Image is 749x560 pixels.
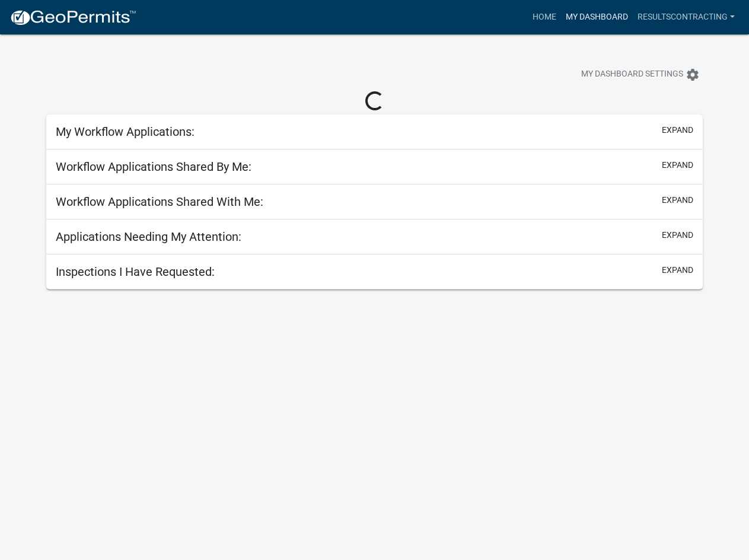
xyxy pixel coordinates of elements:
button: expand [662,124,693,136]
i: settings [686,68,700,82]
h5: My Workflow Applications: [56,125,195,139]
button: My Dashboard Settingssettings [572,63,709,86]
a: Home [528,6,561,28]
h5: Workflow Applications Shared With Me: [56,195,263,209]
button: expand [662,264,693,276]
span: My Dashboard Settings [581,68,683,82]
button: expand [662,194,693,206]
h5: Inspections I Have Requested: [56,265,215,279]
a: ResultsContracting [633,6,740,28]
h5: Workflow Applications Shared By Me: [56,160,251,174]
button: expand [662,159,693,171]
h5: Applications Needing My Attention: [56,230,241,244]
button: expand [662,229,693,241]
a: My Dashboard [561,6,633,28]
